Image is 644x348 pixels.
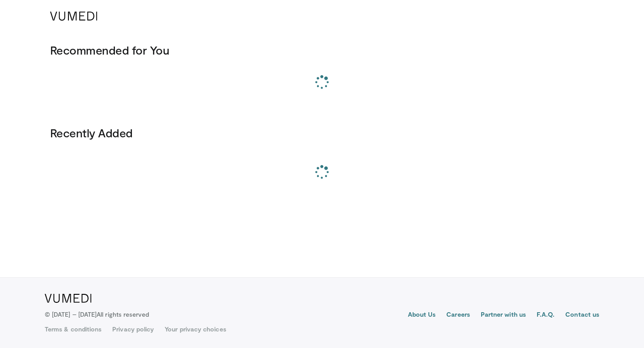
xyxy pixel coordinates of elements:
[112,325,154,334] a: Privacy policy
[45,325,102,334] a: Terms & conditions
[537,310,555,321] a: F.A.Q.
[446,310,470,321] a: Careers
[97,310,149,318] span: All rights reserved
[45,294,92,303] img: VuMedi Logo
[165,325,226,334] a: Your privacy choices
[408,310,436,321] a: About Us
[481,310,526,321] a: Partner with us
[50,126,594,140] h3: Recently Added
[50,43,594,57] h3: Recommended for You
[50,12,97,21] img: VuMedi Logo
[45,310,149,319] p: © [DATE] – [DATE]
[565,310,599,321] a: Contact us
